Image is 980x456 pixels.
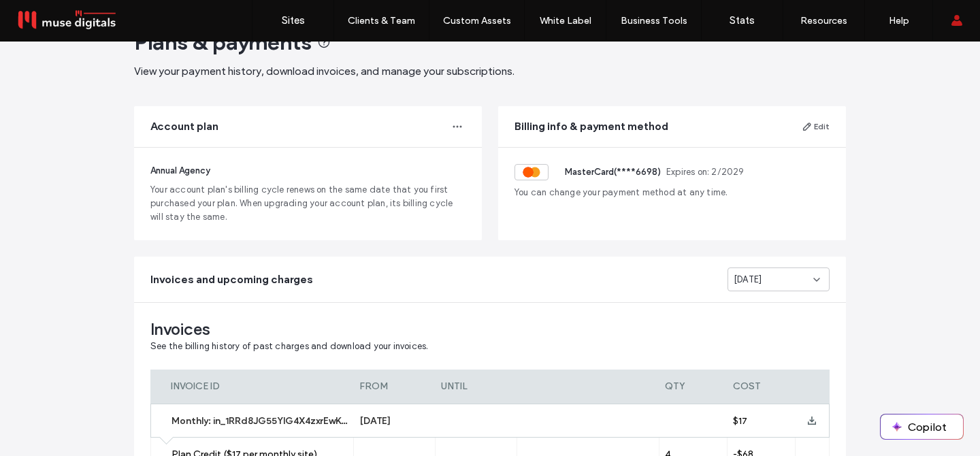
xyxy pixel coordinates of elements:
[802,118,830,135] button: Edit
[800,15,847,27] label: Resources
[360,415,391,427] span: [DATE]
[441,380,468,392] span: UNTIL
[150,272,313,287] span: Invoices and upcoming charges
[31,10,59,22] span: Help
[889,15,909,27] label: Help
[733,415,747,427] span: $17
[881,414,963,439] button: Copilot
[666,165,745,179] span: Expires on: 2 / 2029
[734,273,762,287] span: [DATE]
[171,415,356,427] span: Monthly: in_1RRd8JG55YlG4X4zxrEwKpjR
[359,380,388,392] span: FROM
[150,319,830,340] span: Invoices
[514,186,830,199] span: You can change your payment method at any time.
[443,15,511,27] label: Custom Assets
[540,15,591,27] label: White Label
[514,119,668,134] span: Billing info & payment method
[665,380,685,392] span: QTY
[150,165,210,176] span: Annual Agency
[150,183,465,224] span: Your account plan's billing cycle renews on the same date that you first purchased your plan. Whe...
[733,380,761,392] span: COST
[282,14,305,27] label: Sites
[730,14,755,27] label: Stats
[171,380,220,392] span: INVOICE ID
[565,165,661,179] span: MasterCard (**** 6698 )
[134,65,514,78] span: View your payment history, download invoices, and manage your subscriptions.
[348,15,415,27] label: Clients & Team
[150,341,428,351] span: See the billing history of past charges and download your invoices.
[134,29,312,56] span: Plans & payments
[150,119,218,134] span: Account plan
[621,15,687,27] label: Business Tools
